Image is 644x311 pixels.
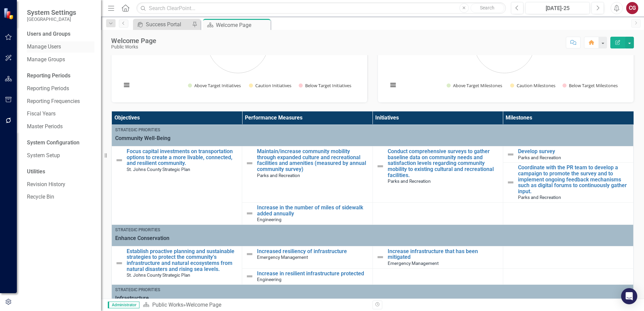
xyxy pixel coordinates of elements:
[27,152,94,160] a: System Setup
[27,43,94,51] a: Manage Users
[27,30,94,38] div: Users and Groups
[115,227,630,233] div: Strategic Priorities
[112,146,242,225] td: Double-Click to Edit Right Click for Context Menu
[518,165,630,194] a: Coordinate with the PR team to develop a campaign to promote the survey and to implement ongoing ...
[216,21,269,29] div: Welcome Page
[626,2,638,14] button: CG
[388,248,500,260] a: Increase infrastructure that has been mitigated
[143,301,367,309] div: »
[27,85,94,93] a: Reporting Periods
[146,20,190,29] div: Success Portal
[246,209,254,217] img: Not Defined
[388,148,500,178] a: Conduct comprehensive surveys to gather baseline data on community needs and satisfaction levels ...
[111,44,156,49] div: Public Works
[510,82,555,89] button: Show Caution Milestones
[299,82,352,89] button: Show Below Target Initiatives
[246,159,254,167] img: Not Defined
[242,202,373,224] td: Double-Click to Edit Right Click for Context Menu
[135,20,190,29] a: Success Portal
[27,193,94,201] a: Recycle Bin
[507,150,515,159] img: Not Defined
[127,167,190,172] span: St. Johns County Strategic Plan
[447,82,503,89] button: Show Above Target Milestones
[621,288,637,304] div: Open Intercom Messenger
[257,217,282,222] span: Engineering
[136,2,506,14] input: Search ClearPoint...
[115,259,123,267] img: Not Defined
[186,302,221,308] div: Welcome Page
[242,246,373,268] td: Double-Click to Edit Right Click for Context Menu
[27,139,94,147] div: System Configuration
[257,254,308,260] span: Emergency Management
[503,146,633,163] td: Double-Click to Edit Right Click for Context Menu
[3,8,15,20] img: ClearPoint Strategy
[480,5,494,10] span: Search
[518,155,561,160] span: Parks and Recreation
[242,146,373,203] td: Double-Click to Edit Right Click for Context Menu
[27,168,94,176] div: Utilities
[528,4,587,12] div: [DATE]-25
[257,248,369,254] a: Increased resiliency of infrastructure
[388,178,431,184] span: Parks and Recreation
[518,148,630,154] a: Develop survey
[127,248,238,272] a: Establish proactive planning and sustainable strategies to protect the community’s infrastructure...
[127,272,190,278] span: St. Johns County Strategic Plan
[249,82,291,89] button: Show Caution Initiatives
[112,284,634,306] td: Double-Click to Edit
[373,246,503,268] td: Double-Click to Edit Right Click for Context Menu
[257,271,369,277] a: Increase in resilient infrastructure protected
[507,178,515,186] img: Not Defined
[376,253,384,261] img: Not Defined
[152,302,183,308] a: Public Works
[112,246,242,284] td: Double-Click to Edit Right Click for Context Menu
[108,302,139,308] span: Administrator
[115,127,630,133] div: Strategic Priorities
[257,205,369,216] a: Increase in the number of miles of sidewalk added annually
[112,125,634,146] td: Double-Click to Edit
[471,3,504,13] button: Search
[257,173,300,178] span: Parks and Recreation
[115,235,630,242] span: Enhance Conservation
[257,148,369,172] a: Maintain/increase community mobility through expanded culture and recreational facilities and ame...
[115,135,630,142] span: Community Well-Being
[242,268,373,284] td: Double-Click to Edit Right Click for Context Menu
[518,195,561,200] span: Parks and Recreation
[122,80,131,90] button: View chart menu, Chart
[246,250,254,258] img: Not Defined
[111,37,156,44] div: Welcome Page
[257,277,282,282] span: Engineering
[115,287,630,293] div: Strategic Priorities
[27,16,76,22] small: [GEOGRAPHIC_DATA]
[376,162,384,170] img: Not Defined
[27,72,94,80] div: Reporting Periods
[373,146,503,203] td: Double-Click to Edit Right Click for Context Menu
[115,295,630,302] span: Infrastructure
[127,148,238,166] a: Focus capital investments on transportation options to create a more livable, connected, and resi...
[112,224,634,246] td: Double-Click to Edit
[246,272,254,280] img: Not Defined
[27,56,94,64] a: Manage Groups
[27,8,76,16] span: System Settings
[562,82,618,89] button: Show Below Target Milestones
[503,163,633,203] td: Double-Click to Edit Right Click for Context Menu
[27,98,94,105] a: Reporting Frequencies
[388,80,398,90] button: View chart menu, Chart
[27,123,94,131] a: Master Periods
[115,156,123,164] img: Not Defined
[388,261,439,266] span: Emergency Management
[27,181,94,188] a: Revision History
[27,110,94,118] a: Fiscal Years
[188,82,241,89] button: Show Above Target Initiatives
[525,2,590,14] button: [DATE]-25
